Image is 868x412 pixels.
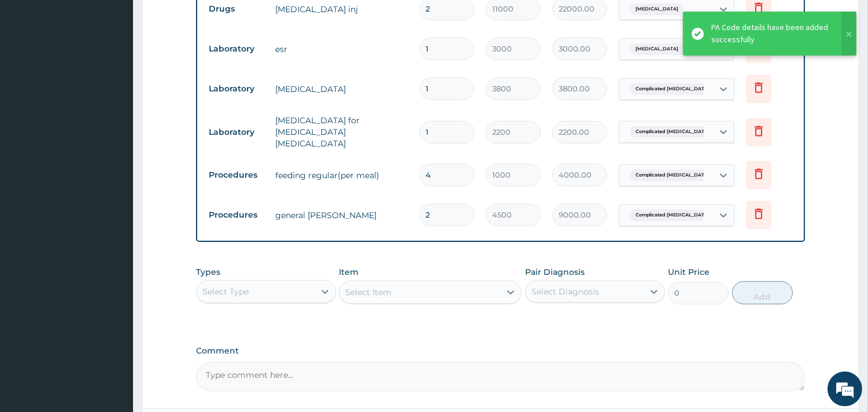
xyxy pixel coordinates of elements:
[202,286,249,297] div: Select Type
[630,209,715,221] span: Complicated [MEDICAL_DATA]
[630,43,684,55] span: [MEDICAL_DATA]
[190,6,217,34] div: Minimize live chat window
[203,38,269,60] td: Laboratory
[269,78,413,101] td: [MEDICAL_DATA]
[203,164,269,186] td: Procedures
[630,126,715,138] span: Complicated [MEDICAL_DATA]
[60,65,194,80] div: Chat with us now
[630,83,715,95] span: Complicated [MEDICAL_DATA]
[630,3,684,15] span: [MEDICAL_DATA]
[269,164,413,187] td: feeding regular(per meal)
[630,170,715,181] span: Complicated [MEDICAL_DATA]
[525,266,585,278] label: Pair Diagnosis
[711,21,830,46] div: PA Code details have been added successfully
[339,266,359,278] label: Item
[531,286,599,297] div: Select Diagnosis
[269,109,413,155] td: [MEDICAL_DATA] for [MEDICAL_DATA] [MEDICAL_DATA]
[21,58,47,87] img: d_794563401_company_1708531726252_794563401
[196,267,220,277] label: Types
[732,281,793,304] button: Add
[269,38,413,61] td: esr
[203,122,269,143] td: Laboratory
[6,282,220,323] textarea: Type your message and hit 'Enter'
[67,129,160,246] span: We're online!
[269,204,413,227] td: general [PERSON_NAME]
[203,204,269,226] td: Procedures
[668,266,710,278] label: Unit Price
[196,346,805,356] label: Comment
[203,78,269,100] td: Laboratory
